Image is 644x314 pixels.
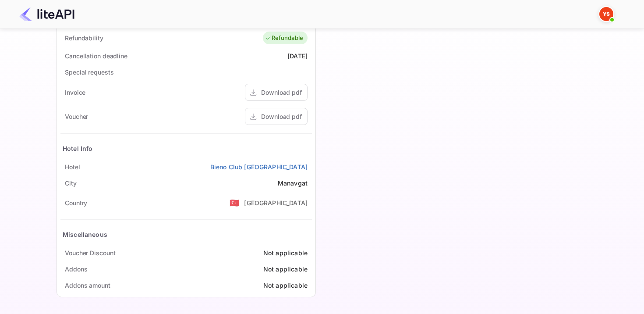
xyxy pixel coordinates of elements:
div: Addons [65,264,87,274]
div: Addons amount [65,281,110,290]
div: Hotel Info [63,144,93,153]
div: Special requests [65,68,113,77]
div: Download pdf [261,112,302,121]
div: Invoice [65,88,85,97]
div: Not applicable [263,248,308,257]
div: Voucher [65,112,88,121]
img: Yandex Support [599,7,613,21]
a: Bieno Club [GEOGRAPHIC_DATA] [210,162,308,171]
div: Download pdf [261,88,302,97]
div: Cancellation deadline [65,51,127,61]
img: LiteAPI Logo [19,7,74,21]
div: Not applicable [263,281,308,290]
div: [GEOGRAPHIC_DATA] [244,198,308,207]
div: Refundability [65,33,103,43]
div: Hotel [65,162,80,171]
div: [DATE] [287,51,308,61]
div: City [65,178,77,188]
div: Miscellaneous [63,230,107,239]
div: Voucher Discount [65,248,115,257]
div: Manavgat [278,178,308,188]
div: Refundable [265,34,304,43]
div: Country [65,198,87,207]
span: United States [230,195,240,211]
div: Not applicable [263,264,308,274]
